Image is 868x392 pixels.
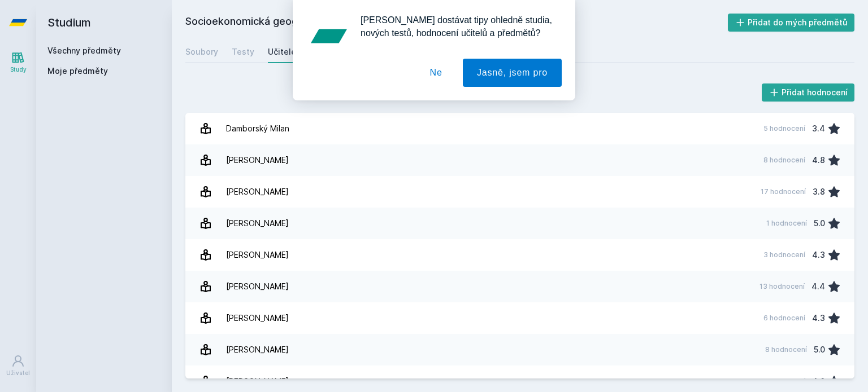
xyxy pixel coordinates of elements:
[185,176,854,208] a: [PERSON_NAME] 17 hodnocení 3.8
[761,187,806,196] div: 17 hodnocení
[226,244,289,266] div: [PERSON_NAME]
[226,307,289,329] div: [PERSON_NAME]
[812,307,825,329] div: 4.3
[185,302,854,334] a: [PERSON_NAME] 6 hodnocení 4.3
[813,180,825,203] div: 3.8
[226,149,289,171] div: [PERSON_NAME]
[226,212,289,235] div: [PERSON_NAME]
[6,369,30,377] div: Uživatel
[812,149,825,171] div: 4.8
[766,219,807,228] div: 1 hodnocení
[185,208,854,239] a: [PERSON_NAME] 1 hodnocení 5.0
[416,59,457,87] button: Ne
[351,14,562,39] div: [PERSON_NAME] dostávat tipy ohledně studia, nových testů, hodnocení učitelů a předmětů?
[226,117,289,140] div: Damborský Milan
[185,113,854,144] a: Damborský Milan 5 hodnocení 3.4
[226,275,289,298] div: [PERSON_NAME]
[763,314,805,323] div: 6 hodnocení
[763,377,805,386] div: 8 hodnocení
[812,117,825,140] div: 3.4
[763,156,805,165] div: 8 hodnocení
[185,334,854,365] a: [PERSON_NAME] 8 hodnocení 5.0
[185,271,854,302] a: [PERSON_NAME] 13 hodnocení 4.4
[814,338,825,361] div: 5.0
[306,14,351,59] img: notification icon
[463,59,562,87] button: Jasně, jsem pro
[763,250,805,259] div: 3 hodnocení
[812,244,825,266] div: 4.3
[759,282,805,291] div: 13 hodnocení
[765,345,807,354] div: 8 hodnocení
[763,124,805,133] div: 5 hodnocení
[811,275,825,298] div: 4.4
[226,338,289,361] div: [PERSON_NAME]
[814,212,825,235] div: 5.0
[185,239,854,271] a: [PERSON_NAME] 3 hodnocení 4.3
[226,180,289,203] div: [PERSON_NAME]
[185,144,854,176] a: [PERSON_NAME] 8 hodnocení 4.8
[2,349,34,383] a: Uživatel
